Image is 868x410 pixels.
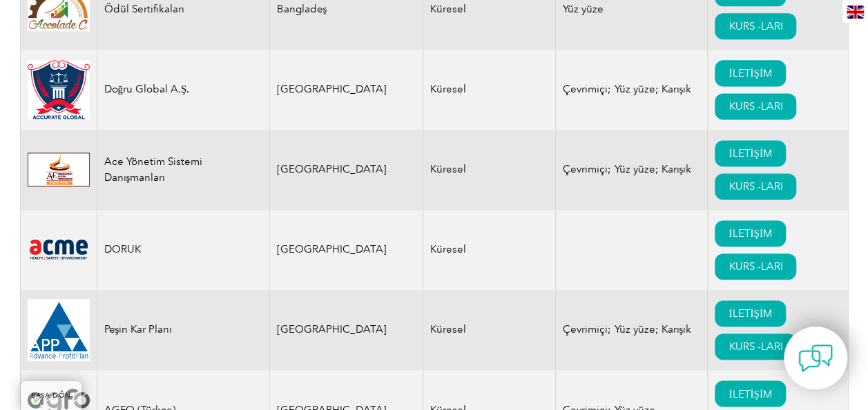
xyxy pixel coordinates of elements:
td: [GEOGRAPHIC_DATA] [269,210,423,290]
td: Doğru Global A.Ş. [97,50,269,130]
img: 306afd3c-0a77-ee11-8179-000d3ae1ac14-logo.jpg [28,153,90,186]
td: Çevrimiçi; Yüz yüze; Karışık [556,290,708,370]
img: 0f03f964-e57c-ec11-8d20-002248158ec2-logo.png [28,237,90,262]
td: Küresel [423,50,556,130]
td: Küresel [423,210,556,290]
img: a034a1f6-3919-f011-998a-0022489685a1-logo.png [28,60,90,119]
td: [GEOGRAPHIC_DATA] [269,290,423,370]
a: İLETİŞİM [715,380,785,407]
td: Çevrimiçi; Yüz yüze; Karışık [556,130,708,210]
td: Peşin Kar Planı [97,290,269,370]
a: İLETİŞİM [715,300,785,326]
a: KURS -LARI [715,173,796,199]
a: KURS -LARI [715,253,796,280]
img: contact-chat.png [798,341,833,375]
td: Çevrimiçi; Yüz yüze; Karışık [556,50,708,130]
a: KURS -LARI [715,333,796,360]
td: [GEOGRAPHIC_DATA] [269,50,423,130]
td: [GEOGRAPHIC_DATA] [269,130,423,210]
img: cd2924ac-d9bc-ea11-a814-000d3a79823d-logo.jpg [28,299,90,361]
a: BAŞA DÖN [21,381,81,410]
a: İLETİŞİM [715,60,785,86]
a: İLETİŞİM [715,220,785,246]
img: en [847,6,864,19]
a: KURS -LARI [715,93,796,119]
td: Ace Yönetim Sistemi Danışmanları [97,130,269,210]
a: İLETİŞİM [715,140,785,166]
td: DORUK [97,210,269,290]
a: KURS -LARI [715,13,796,39]
td: Küresel [423,290,556,370]
td: Küresel [423,130,556,210]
